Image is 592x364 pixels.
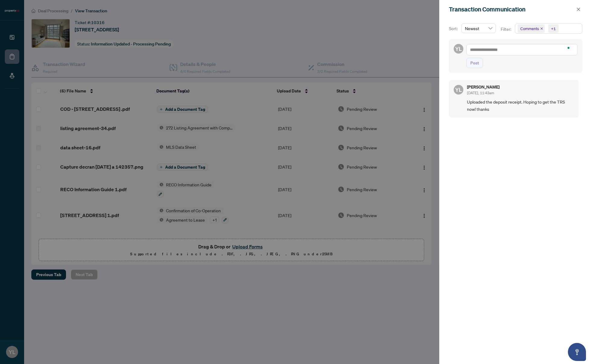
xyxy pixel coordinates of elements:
button: Post [466,58,483,68]
h5: [PERSON_NAME] [467,85,500,89]
span: Uploaded the deposit receipt. Hoping to get the TRS now! thanks [467,98,574,113]
span: [DATE], 11:43am [467,91,494,95]
span: YL [455,86,462,94]
p: Filter: [501,26,512,33]
span: Comments [520,26,539,32]
div: +1 [551,26,556,32]
p: Sort: [449,25,459,32]
textarea: To enrich screen reader interactions, please activate Accessibility in Grammarly extension settings [466,44,578,55]
div: Transaction Communication [449,5,575,14]
button: Open asap [568,343,586,361]
span: YL [455,45,462,53]
span: close [576,7,581,11]
span: Newest [465,24,492,33]
span: Comments [518,24,545,33]
span: close [540,27,543,30]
